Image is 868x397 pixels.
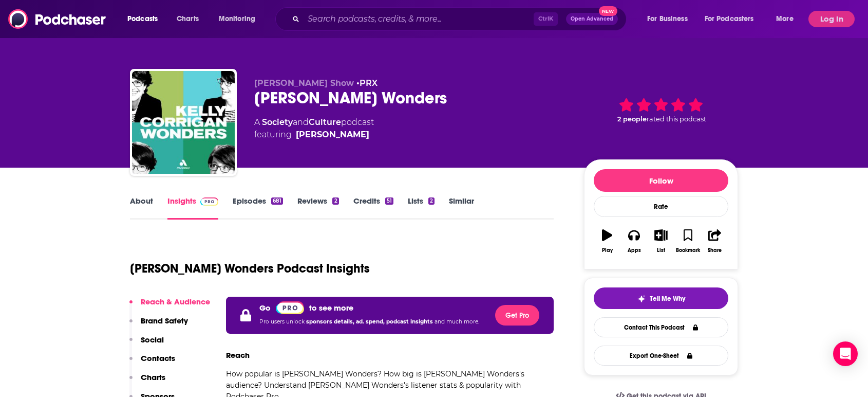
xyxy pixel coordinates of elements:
[120,11,171,27] button: open menu
[309,117,341,127] a: Culture
[674,223,701,260] button: Bookmark
[599,6,617,16] span: New
[254,129,374,141] span: featuring
[130,196,153,220] a: About
[594,196,728,217] div: Rate
[233,196,283,220] a: Episodes681
[129,297,210,316] button: Reach & Audience
[306,318,435,325] span: sponsors details, ad. spend, podcast insights
[297,196,338,220] a: Reviews2
[705,12,754,26] span: For Podcasters
[262,117,293,127] a: Society
[571,16,613,22] span: Open Advanced
[219,12,255,26] span: Monitoring
[226,350,250,360] h3: Reach
[640,11,701,27] button: open menu
[141,353,175,363] p: Contacts
[127,12,158,26] span: Podcasts
[293,117,309,127] span: and
[129,353,175,372] button: Contacts
[428,197,435,205] div: 2
[254,116,374,141] div: A podcast
[360,78,378,88] a: PRX
[132,71,235,174] img: Kelly Corrigan Wonders
[356,78,378,88] span: •
[408,196,435,220] a: Lists2
[628,247,641,254] div: Apps
[309,303,353,313] p: to see more
[702,223,728,260] button: Share
[708,247,722,254] div: Share
[129,372,165,391] button: Charts
[259,314,479,330] p: Pro users unlock and much more.
[276,301,304,314] a: Pro website
[285,7,636,31] div: Search podcasts, credits, & more...
[259,303,271,313] p: Go
[808,11,855,27] button: Log In
[495,305,539,326] button: Get Pro
[212,11,269,27] button: open menu
[594,287,728,309] button: tell me why sparkleTell Me Why
[141,316,188,326] p: Brand Safety
[296,129,369,141] a: [PERSON_NAME]
[141,372,165,382] p: Charts
[130,261,370,276] h1: [PERSON_NAME] Wonders Podcast Insights
[833,341,858,366] div: Open Intercom Messenger
[449,196,474,220] a: Similar
[385,197,393,205] div: 51
[650,295,685,303] span: Tell Me Why
[620,223,647,260] button: Apps
[141,335,164,345] p: Social
[637,295,646,303] img: tell me why sparkle
[594,317,728,337] a: Contact This Podcast
[648,223,674,260] button: List
[617,115,647,123] span: 2 people
[566,13,618,25] button: Open AdvancedNew
[534,12,558,26] span: Ctrl K
[129,335,164,354] button: Social
[276,301,304,314] img: Podchaser Pro
[332,197,338,205] div: 2
[657,247,665,254] div: List
[177,12,199,26] span: Charts
[647,115,706,123] span: rated this podcast
[594,169,728,192] button: Follow
[141,297,210,306] p: Reach & Audience
[304,11,534,27] input: Search podcasts, credits, & more...
[769,11,806,27] button: open menu
[200,197,218,206] img: Podchaser Pro
[271,197,283,205] div: 681
[170,11,205,27] a: Charts
[129,316,188,335] button: Brand Safety
[254,78,354,88] span: [PERSON_NAME] Show
[602,247,613,254] div: Play
[647,12,688,26] span: For Business
[594,346,728,366] button: Export One-Sheet
[698,11,769,27] button: open menu
[167,196,218,220] a: InsightsPodchaser Pro
[584,78,738,142] div: 2 peoplerated this podcast
[676,247,700,254] div: Bookmark
[776,12,794,26] span: More
[353,196,393,220] a: Credits51
[594,223,620,260] button: Play
[8,9,107,29] img: Podchaser - Follow, Share and Rate Podcasts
